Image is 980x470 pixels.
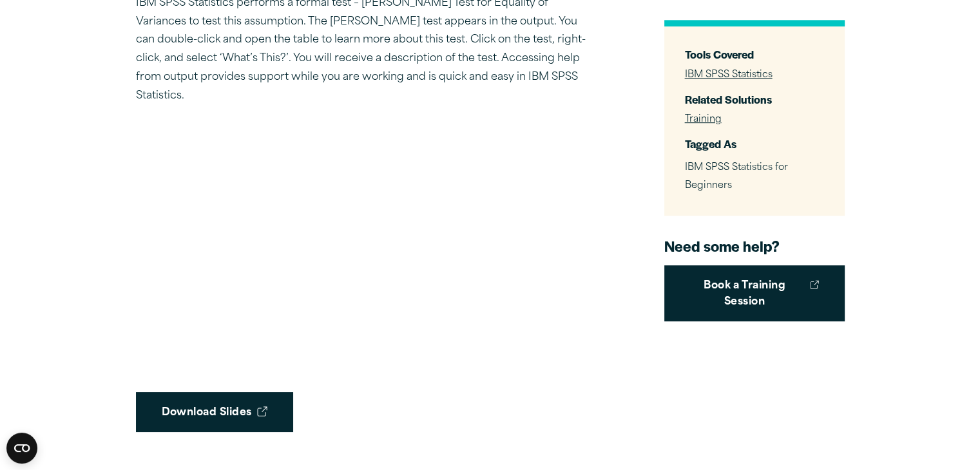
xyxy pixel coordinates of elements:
[136,392,293,432] a: Download Slides
[685,70,773,80] a: IBM SPSS Statistics
[685,137,824,152] h3: Tagged As
[664,265,845,321] a: Book a Training Session
[685,48,824,62] h3: Tools Covered
[664,237,845,256] h4: Need some help?
[685,115,722,125] a: Training
[685,163,788,191] span: IBM SPSS Statistics for Beginners
[6,433,37,464] button: Open CMP widget
[685,92,824,107] h3: Related Solutions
